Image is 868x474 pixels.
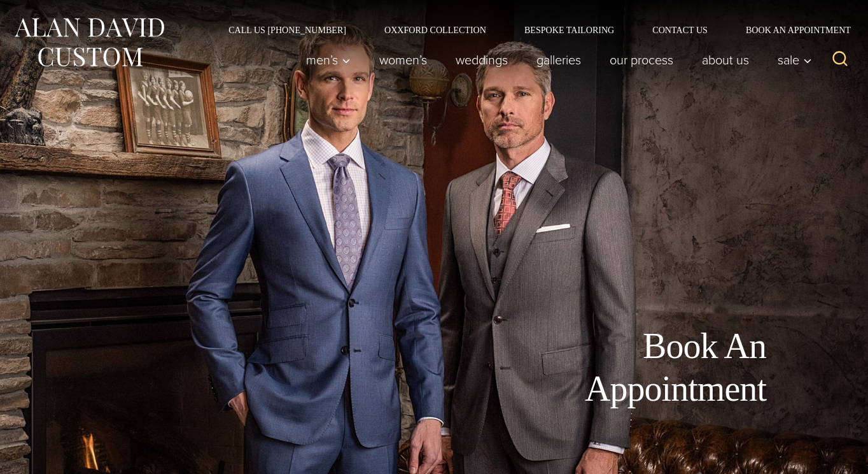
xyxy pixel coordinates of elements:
a: Galleries [522,47,596,73]
nav: Secondary Navigation [209,25,855,34]
a: About Us [688,47,764,73]
a: Our Process [596,47,688,73]
a: Women’s [365,47,442,73]
span: Men’s [306,54,351,66]
a: weddings [442,47,522,73]
a: Bespoke Tailoring [505,25,633,34]
span: Sale [778,54,812,66]
a: Contact Us [633,25,727,34]
nav: Primary Navigation [292,47,819,73]
a: Oxxford Collection [365,25,505,34]
a: Call Us [PHONE_NUMBER] [209,25,365,34]
h1: Book An Appointment [480,325,766,410]
a: Book an Appointment [727,25,855,34]
img: Alan David Custom [13,14,165,71]
button: View Search Form [825,45,855,75]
